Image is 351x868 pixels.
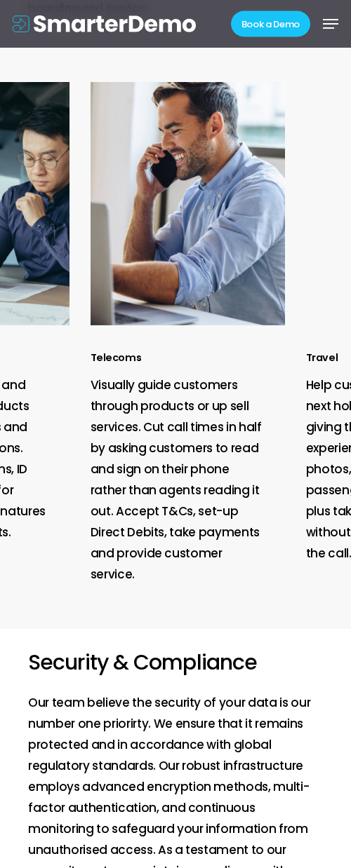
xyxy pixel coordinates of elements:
[231,11,310,37] a: Book a Demo
[13,15,196,32] img: Smarter Demo
[241,20,300,29] span: Book a Demo
[323,17,338,31] a: Navigation Menu
[28,650,323,675] h1: Security & Compliance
